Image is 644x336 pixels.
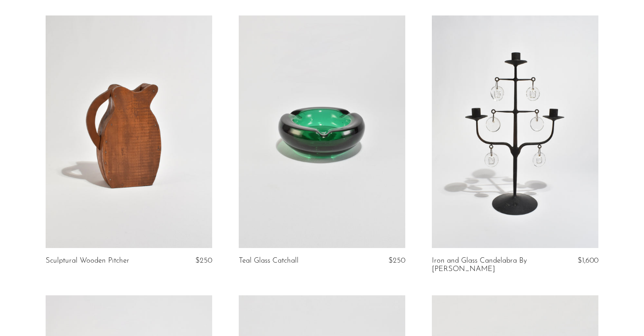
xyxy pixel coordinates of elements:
[239,257,299,265] a: Teal Glass Catchall
[432,257,543,273] a: Iron and Glass Candelabra By [PERSON_NAME]
[578,257,598,264] span: $1,600
[46,257,129,265] a: Sculptural Wooden Pitcher
[195,257,212,264] span: $250
[388,257,405,264] span: $250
